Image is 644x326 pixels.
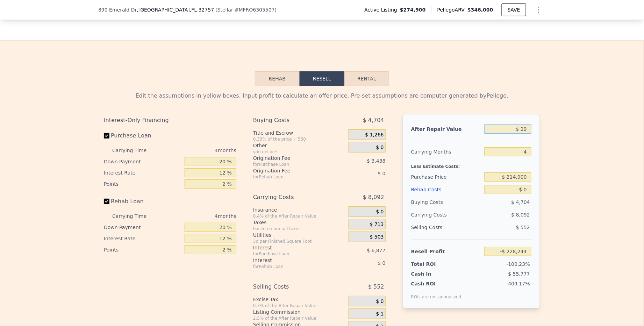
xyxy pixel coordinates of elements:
[344,71,389,86] button: Rental
[215,6,277,13] div: ( )
[367,248,385,253] span: $ 6,877
[411,158,531,171] div: Less Estimate Costs:
[365,132,384,138] span: $ 1,266
[253,191,331,204] div: Carrying Costs
[190,7,214,13] span: , FL 32757
[368,281,384,293] span: $ 552
[253,296,346,303] div: Excise Tax
[411,287,461,300] div: ROIs are not annualized
[467,7,493,13] span: $346,000
[378,260,386,266] span: $ 0
[253,162,331,167] div: for Purchase Loan
[253,114,331,127] div: Buying Costs
[104,178,182,190] div: Points
[411,221,482,234] div: Selling Costs
[253,281,331,293] div: Selling Costs
[511,212,530,218] span: $ 8,092
[253,149,346,155] div: you decide!
[367,158,385,164] span: $ 3,438
[376,298,384,305] span: $ 0
[104,133,109,139] input: Purchase Loan
[104,92,540,100] div: Edit the assumptions in yellow boxes. Input profit to calculate an offer price. Pre-set assumptio...
[532,3,546,17] button: Show Options
[104,222,182,233] div: Down Payment
[255,71,300,86] button: Rehab
[253,136,346,142] div: 0.33% of the price + 550
[253,303,346,309] div: 0.7% of the After Repair Value
[507,261,530,267] span: -100.23%
[411,171,482,183] div: Purchase Price
[411,270,455,277] div: Cash In
[411,245,482,258] div: Resell Profit
[253,239,346,244] div: 3¢ per Finished Square Foot
[370,234,384,240] span: $ 503
[378,171,386,176] span: $ 0
[376,311,384,317] span: $ 1
[104,129,182,142] label: Purchase Loan
[511,199,530,205] span: $ 4,704
[253,174,331,180] div: for Rehab Loan
[364,6,400,13] span: Active Listing
[363,114,384,127] span: $ 4,704
[104,195,182,208] label: Rehab Loan
[253,155,331,162] div: Origination Fee
[253,213,346,219] div: 0.4% of the After Repair Value
[253,251,331,257] div: for Purchase Loan
[411,183,482,196] div: Rehab Costs
[112,211,158,222] div: Carrying Time
[253,129,346,136] div: Title and Escrow
[112,145,158,156] div: Carrying Time
[411,196,482,208] div: Buying Costs
[411,261,455,268] div: Total ROI
[376,144,384,151] span: $ 0
[253,232,346,239] div: Utilities
[411,146,482,158] div: Carrying Months
[253,142,346,149] div: Other
[400,6,426,13] span: $274,900
[253,206,346,213] div: Insurance
[104,244,182,255] div: Points
[104,199,109,204] input: Rehab Loan
[104,156,182,167] div: Down Payment
[160,211,236,222] div: 4 months
[411,208,455,221] div: Carrying Costs
[502,3,526,16] button: SAVE
[508,271,530,277] span: $ 55,777
[104,233,182,244] div: Interest Rate
[253,167,331,174] div: Origination Fee
[253,244,331,251] div: Interest
[437,6,468,13] span: Pellego ARV
[253,226,346,232] div: based on annual taxes
[253,316,346,321] div: 2.5% of the After Repair Value
[516,225,530,230] span: $ 552
[411,123,482,135] div: After Repair Value
[253,257,331,264] div: Interest
[104,167,182,178] div: Interest Rate
[370,221,384,228] span: $ 713
[507,281,530,286] span: -409.17%
[300,71,344,86] button: Resell
[98,6,137,13] span: 890 Emerald Dr
[253,309,346,316] div: Listing Commission
[104,114,236,127] div: Interest-Only Financing
[217,7,233,13] span: Stellar
[411,280,461,287] div: Cash ROI
[137,6,214,13] span: , [GEOGRAPHIC_DATA]
[376,209,384,215] span: $ 0
[235,7,275,13] span: # MFRO6305507
[363,191,384,204] span: $ 8,092
[160,145,236,156] div: 4 months
[253,219,346,226] div: Taxes
[253,264,331,269] div: for Rehab Loan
